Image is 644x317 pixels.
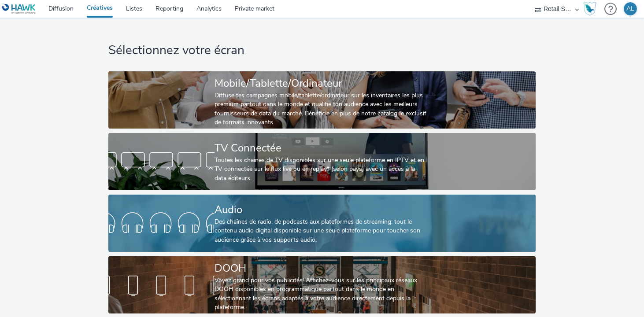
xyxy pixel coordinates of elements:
a: Mobile/Tablette/OrdinateurDiffuse tes campagnes mobile/tablette/ordinateur sur les inventaires le... [108,71,536,129]
a: Hawk Academy [583,2,600,16]
div: Toutes les chaines de TV disponibles sur une seule plateforme en IPTV et en TV connectée sur le f... [215,156,426,183]
div: Diffuse tes campagnes mobile/tablette/ordinateur sur les inventaires les plus premium partout dan... [215,91,426,127]
img: undefined Logo [2,4,36,15]
a: AudioDes chaînes de radio, de podcasts aux plateformes de streaming: tout le contenu audio digita... [108,195,536,252]
h1: Sélectionnez votre écran [108,42,536,59]
div: TV Connectée [215,140,426,156]
div: AL [626,2,634,15]
a: TV ConnectéeToutes les chaines de TV disponibles sur une seule plateforme en IPTV et en TV connec... [108,133,536,190]
img: Hawk Academy [583,2,596,16]
div: Des chaînes de radio, de podcasts aux plateformes de streaming: tout le contenu audio digital dis... [215,217,426,244]
div: Mobile/Tablette/Ordinateur [215,76,426,91]
div: Voyez grand pour vos publicités! Affichez-vous sur les principaux réseaux DOOH disponibles en pro... [215,276,426,312]
div: Audio [215,202,426,217]
a: DOOHVoyez grand pour vos publicités! Affichez-vous sur les principaux réseaux DOOH disponibles en... [108,256,536,313]
div: DOOH [215,261,426,276]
